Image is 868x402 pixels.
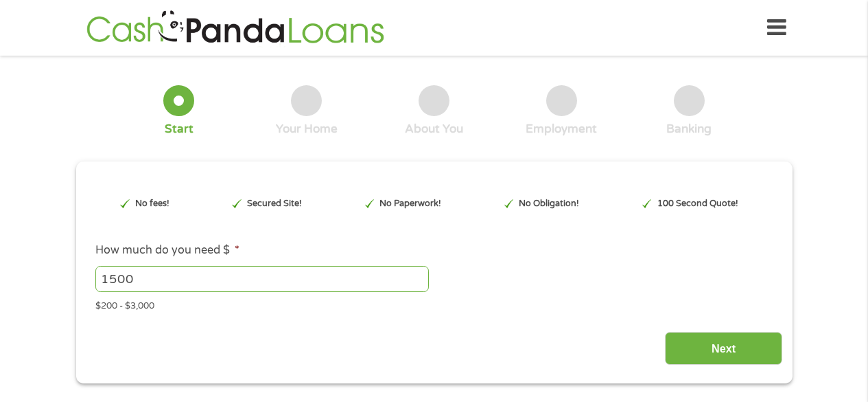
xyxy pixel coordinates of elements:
[666,122,712,137] div: Banking
[95,295,772,313] div: $200 - $3,000
[519,197,579,210] p: No Obligation!
[657,197,738,210] p: 100 Second Quote!
[247,197,302,210] p: Secured Site!
[526,122,597,137] div: Employment
[135,197,169,210] p: No fees!
[405,122,463,137] div: About You
[379,197,441,210] p: No Paperwork!
[665,332,782,366] input: Next
[82,8,388,47] img: GetLoanNow Logo
[165,122,193,137] div: Start
[95,243,239,258] label: How much do you need $
[276,122,338,137] div: Your Home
